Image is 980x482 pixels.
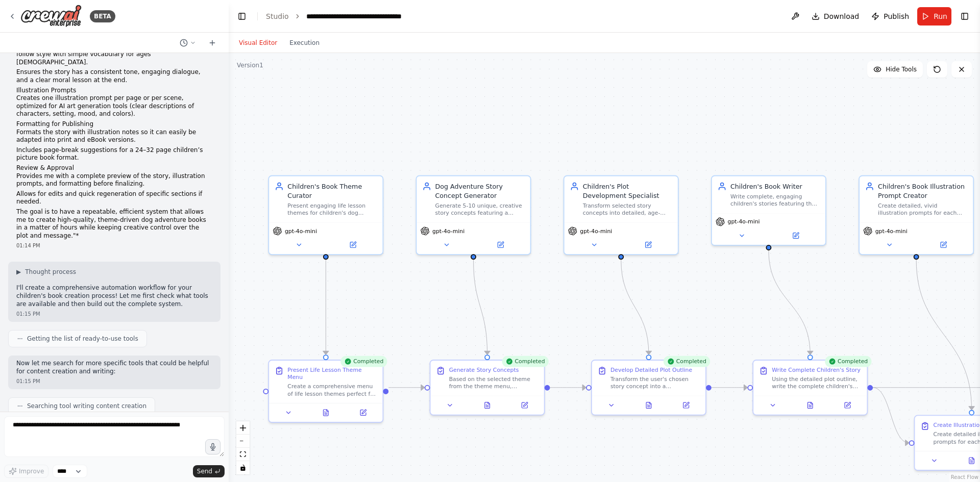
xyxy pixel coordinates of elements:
[610,366,692,373] div: Develop Detailed Plot Outline
[235,9,249,23] button: Hide left sidebar
[236,421,250,435] button: zoom in
[16,172,212,188] p: Provides me with a complete preview of the story, illustration prompts, and formatting before fin...
[16,310,212,318] div: 01:15 PM
[617,260,653,354] g: Edge from d172fa2a-8770-4b10-b8a3-ed1eff0f17ca to 11d7e9d9-e91b-404f-8d80-9c93477debec
[283,37,326,49] button: Execution
[16,120,212,129] li: Formatting for Publishing
[27,402,146,410] span: Searching tool writing content creation
[16,164,212,172] li: Review & Approval
[27,335,138,343] span: Getting the list of ready-to-use tools
[16,43,212,67] p: Writes the full children’s story in a warm, whimsical, easy-to-follow style with simple vocabular...
[884,11,909,21] span: Publish
[752,360,868,415] div: CompletedWrite Complete Children's StoryUsing the detailed plot outline, write the complete child...
[824,11,860,21] span: Download
[236,421,250,474] div: React Flow controls
[629,400,669,411] button: View output
[469,260,492,354] g: Edge from c1de41d2-b472-4d0f-a68f-4aec2f381b10 to 553b4599-7eaa-4862-945b-eb3a35c8ace6
[16,208,212,240] p: The goal is to have a repeatable, efficient system that allows me to create high-quality, theme-d...
[16,360,212,375] p: Now let me search for more specific tools that could be helpful for content creation and writing:
[474,239,526,250] button: Open in side panel
[509,400,541,411] button: Open in side panel
[16,87,212,95] li: Illustration Prompts
[917,7,951,26] button: Run
[327,239,379,250] button: Open in side panel
[16,94,212,118] p: Creates one illustration prompt per page or per scene, optimized for AI art generation tools (cle...
[791,400,830,411] button: View output
[867,7,913,26] button: Publish
[16,284,212,308] p: I'll create a comprehensive automation workflow for your children's book creation process! Let me...
[580,227,612,235] span: gpt-4o-mini
[266,12,289,20] a: Studio
[287,366,377,381] div: Present Life Lesson Theme Menu
[193,465,225,477] button: Send
[197,467,212,475] span: Send
[340,356,387,367] div: Completed
[772,375,861,390] div: Using the detailed plot outline, write the complete children's story featuring the friendly beagl...
[435,182,525,200] div: Dog Adventure Story Concept Generator
[772,366,861,373] div: Write Complete Children's Story
[610,375,700,390] div: Transform the user's chosen story concept into a comprehensive plot outline with clear beginning,...
[807,7,864,26] button: Download
[16,146,212,162] p: Includes page-break suggestions for a 24–32 page children’s picture book format.
[16,268,21,276] span: ▶
[266,11,421,21] nav: breadcrumb
[583,202,672,217] div: Transform selected story concepts into detailed, age-appropriate plot outlines with clear beginni...
[867,61,923,78] button: Hide Tools
[502,356,549,367] div: Completed
[321,260,330,354] g: Edge from 6433b1eb-3e23-4173-aaae-2aabe3efe082 to 0a395489-4c4d-4c2e-82e4-bd9e89f310d3
[25,268,76,276] span: Thought process
[886,65,917,73] span: Hide Tools
[663,356,710,367] div: Completed
[727,218,759,225] span: gpt-4o-mini
[388,383,424,392] g: Edge from 0a395489-4c4d-4c2e-82e4-bd9e89f310d3 to 553b4599-7eaa-4862-945b-eb3a35c8ace6
[934,11,947,21] span: Run
[236,461,250,474] button: toggle interactivity
[764,250,815,354] g: Edge from fc9432b4-43c1-45b5-afa5-07b616474609 to 17131733-8d46-48bb-b78f-3734ac8da8ad
[16,68,212,84] p: Ensures the story has a consistent tone, engaging dialogue, and a clear moral lesson at the end.
[831,400,863,411] button: Open in side panel
[90,10,115,22] div: BETA
[711,175,826,246] div: Children's Book WriterWrite complete, engaging children's stories featuring the friendly beagle c...
[16,190,212,206] p: Allows for edits and quick regeneration of specific sections if needed.
[285,227,317,235] span: gpt-4o-mini
[859,175,974,255] div: Children's Book Illustration Prompt CreatorCreate detailed, vivid illustration prompts for each p...
[306,407,346,418] button: View output
[16,377,212,385] div: 01:15 PM
[16,268,76,276] button: ▶Thought process
[287,182,377,200] div: Children's Book Theme Curator
[770,230,822,241] button: Open in side panel
[550,383,586,392] g: Edge from 553b4599-7eaa-4862-945b-eb3a35c8ace6 to 11d7e9d9-e91b-404f-8d80-9c93477debec
[670,400,702,411] button: Open in side panel
[236,435,250,448] button: zoom out
[730,193,820,208] div: Write complete, engaging children's stories featuring the friendly beagle character using warm, w...
[236,448,250,461] button: fit view
[951,474,978,480] a: React Flow attribution
[430,360,545,415] div: CompletedGenerate Story ConceptsBased on the selected theme from the theme menu, brainstorm 5-10 ...
[591,360,706,415] div: CompletedDevelop Detailed Plot OutlineTransform the user's chosen story concept into a comprehens...
[20,5,82,28] img: Logo
[712,383,747,392] g: Edge from 11d7e9d9-e91b-404f-8d80-9c93477debec to 17131733-8d46-48bb-b78f-3734ac8da8ad
[435,202,525,217] div: Generate 5-10 unique, creative story concepts featuring a friendly beagle character in different ...
[204,37,220,49] button: Start a new chat
[347,407,379,418] button: Open in side panel
[416,175,531,255] div: Dog Adventure Story Concept GeneratorGenerate 5-10 unique, creative story concepts featuring a fr...
[237,61,263,69] div: Version 1
[875,227,908,235] span: gpt-4o-mini
[583,182,672,200] div: Children's Plot Development Specialist
[825,356,872,367] div: Completed
[917,239,969,250] button: Open in side panel
[878,182,967,200] div: Children's Book Illustration Prompt Creator
[287,383,377,397] div: Create a comprehensive menu of life lesson themes perfect for children's dog adventure books targ...
[449,375,538,390] div: Based on the selected theme from the theme menu, brainstorm 5-10 unique, age-appropriate story co...
[176,37,200,49] button: Switch to previous chat
[16,129,212,144] p: Formats the story with illustration notes so it can easily be adapted into print and eBook versions.
[958,9,972,23] button: Show right sidebar
[268,175,383,255] div: Children's Book Theme CuratorPresent engaging life lesson themes for children's dog adventure boo...
[432,227,464,235] span: gpt-4o-mini
[16,242,212,249] div: 01:14 PM
[873,383,909,448] g: Edge from 17131733-8d46-48bb-b78f-3734ac8da8ad to 1c864bb1-f471-409e-8cce-594e97eff522
[268,360,383,423] div: CompletedPresent Life Lesson Theme MenuCreate a comprehensive menu of life lesson themes perfect ...
[4,465,48,478] button: Improve
[622,239,674,250] button: Open in side panel
[205,439,220,454] button: Click to speak your automation idea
